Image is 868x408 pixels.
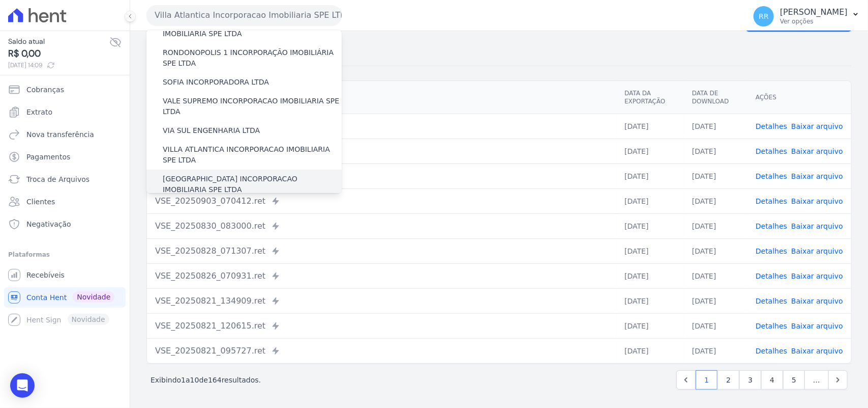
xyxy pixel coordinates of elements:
[73,291,114,303] span: Novidade
[181,376,186,384] span: 1
[163,125,260,136] label: VIA SUL ENGENHARIA LTDA
[26,197,55,207] span: Clientes
[616,114,684,139] td: [DATE]
[684,164,747,188] td: [DATE]
[684,313,747,338] td: [DATE]
[791,247,843,255] a: Baixar arquivo
[791,272,843,280] a: Baixar arquivo
[616,139,684,164] td: [DATE]
[616,288,684,313] td: [DATE]
[190,376,199,384] span: 10
[4,265,126,285] a: Recebíveis
[4,124,126,145] a: Nova transferência
[155,245,608,257] div: VSE_20250828_071307.ret
[828,370,848,390] a: Next
[155,195,608,207] div: VSE_20250903_070412.ret
[163,77,269,88] label: SOFIA INCORPORADORA LTDA
[791,322,843,330] a: Baixar arquivo
[684,238,747,263] td: [DATE]
[208,376,222,384] span: 164
[616,338,684,363] td: [DATE]
[163,174,342,195] label: [GEOGRAPHIC_DATA] INCORPORACAO IMOBILIARIA SPE LTDA
[756,197,787,205] a: Detalhes
[684,188,747,213] td: [DATE]
[26,270,65,280] span: Recebíveis
[155,145,608,157] div: VSE_20250908_083000.ret
[756,122,787,130] a: Detalhes
[8,36,109,47] span: Saldo atual
[761,370,783,390] a: 4
[10,373,35,398] div: Open Intercom Messenger
[155,295,608,307] div: VSE_20250821_134909.ret
[155,120,608,132] div: VSE_20250909_072128.ret
[791,297,843,305] a: Baixar arquivo
[756,272,787,280] a: Detalhes
[747,81,851,114] th: Ações
[756,247,787,255] a: Detalhes
[26,129,94,140] span: Nova transferência
[756,172,787,180] a: Detalhes
[151,375,261,385] p: Exibindo a de resultados.
[26,292,67,303] span: Conta Hent
[147,81,616,114] th: Arquivo
[616,188,684,213] td: [DATE]
[756,297,787,305] a: Detalhes
[26,107,52,117] span: Extrato
[8,61,109,70] span: [DATE] 14:09
[696,370,717,390] a: 1
[4,169,126,189] a: Troca de Arquivos
[155,320,608,332] div: VSE_20250821_120615.ret
[756,347,787,355] a: Detalhes
[684,213,747,238] td: [DATE]
[163,96,342,117] label: VALE SUPREMO INCORPORACAO IMOBILIARIA SPE LTDA
[616,81,684,114] th: Data da Exportação
[756,222,787,230] a: Detalhes
[26,174,89,184] span: Troca de Arquivos
[616,263,684,288] td: [DATE]
[616,238,684,263] td: [DATE]
[684,114,747,139] td: [DATE]
[676,370,696,390] a: Previous
[791,347,843,355] a: Baixar arquivo
[4,287,126,308] a: Conta Hent Novidade
[684,338,747,363] td: [DATE]
[26,219,71,229] span: Negativação
[684,81,747,114] th: Data de Download
[791,172,843,180] a: Baixar arquivo
[791,122,843,130] a: Baixar arquivo
[791,197,843,205] a: Baixar arquivo
[616,164,684,188] td: [DATE]
[616,213,684,238] td: [DATE]
[780,7,848,17] p: [PERSON_NAME]
[4,79,126,100] a: Cobranças
[4,147,126,167] a: Pagamentos
[8,47,109,61] span: R$ 0,00
[26,152,70,162] span: Pagamentos
[745,2,868,31] button: RR [PERSON_NAME] Ver opções
[8,79,122,330] nav: Sidebar
[783,370,805,390] a: 5
[8,249,122,261] div: Plataformas
[163,47,342,69] label: RONDONOPOLIS 1 INCORPORAÇÃO IMOBILIÁRIA SPE LTDA
[155,270,608,282] div: VSE_20250826_070931.ret
[804,370,829,390] span: …
[155,170,608,182] div: VSE_20250903_105511.ret
[684,139,747,164] td: [DATE]
[717,370,739,390] a: 2
[759,13,768,20] span: RR
[756,147,787,155] a: Detalhes
[4,102,126,122] a: Extrato
[684,263,747,288] td: [DATE]
[26,85,64,95] span: Cobranças
[163,144,342,166] label: VILLA ATLANTICA INCORPORACAO IMOBILIARIA SPE LTDA
[4,192,126,212] a: Clientes
[791,222,843,230] a: Baixar arquivo
[684,288,747,313] td: [DATE]
[739,370,761,390] a: 3
[155,220,608,232] div: VSE_20250830_083000.ret
[791,147,843,155] a: Baixar arquivo
[780,17,848,25] p: Ver opções
[146,5,342,25] button: Villa Atlantica Incorporacao Imobiliaria SPE LTDA
[155,345,608,357] div: VSE_20250821_095727.ret
[4,214,126,234] a: Negativação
